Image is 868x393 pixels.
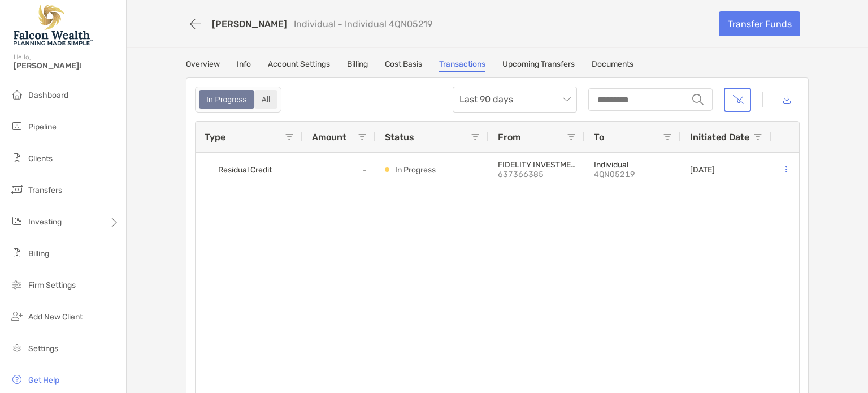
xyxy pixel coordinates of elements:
span: From [498,132,520,142]
a: Info [237,59,251,72]
a: Transactions [439,59,485,72]
p: [DATE] [690,165,715,175]
img: billing icon [10,246,24,260]
span: Firm Settings [28,280,76,290]
img: investing icon [10,214,24,228]
div: segmented control [195,87,281,113]
a: Overview [186,59,220,72]
span: Settings [28,344,58,353]
img: dashboard icon [10,88,24,101]
img: input icon [692,94,704,105]
p: In Progress [395,163,436,177]
span: Dashboard [28,90,68,100]
a: Cost Basis [385,59,422,72]
p: Individual [594,160,672,170]
span: Amount [312,132,346,142]
img: transfers icon [10,183,24,196]
p: Individual - Individual 4QN05219 [294,19,432,29]
span: Transfers [28,185,62,195]
span: To [594,132,604,142]
img: add_new_client icon [10,309,24,323]
span: Pipeline [28,122,57,132]
span: Clients [28,154,53,163]
span: Last 90 days [459,87,570,112]
div: - [303,153,376,187]
img: settings icon [10,341,24,355]
div: In Progress [200,92,253,107]
span: Investing [28,217,62,227]
a: [PERSON_NAME] [212,19,287,29]
img: get-help icon [10,373,24,386]
span: Initiated Date [690,132,749,142]
span: Add New Client [28,312,83,322]
img: firm-settings icon [10,278,24,291]
img: pipeline icon [10,119,24,133]
span: Residual Credit [218,161,272,179]
span: Get Help [28,375,59,385]
p: 637366385 [498,170,576,179]
div: All [255,92,277,107]
button: Clear filters [724,88,751,112]
img: clients icon [10,151,24,165]
p: FIDELITY INVESTMENTS [498,160,576,170]
a: Transfer Funds [719,11,800,36]
a: Billing [347,59,368,72]
a: Account Settings [268,59,330,72]
span: [PERSON_NAME]! [14,61,119,71]
img: Falcon Wealth Planning Logo [14,5,93,45]
span: Status [385,132,414,142]
a: Upcoming Transfers [502,59,575,72]
span: Type [205,132,225,142]
p: 4QN05219 [594,170,672,179]
span: Billing [28,249,49,258]
a: Documents [592,59,633,72]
